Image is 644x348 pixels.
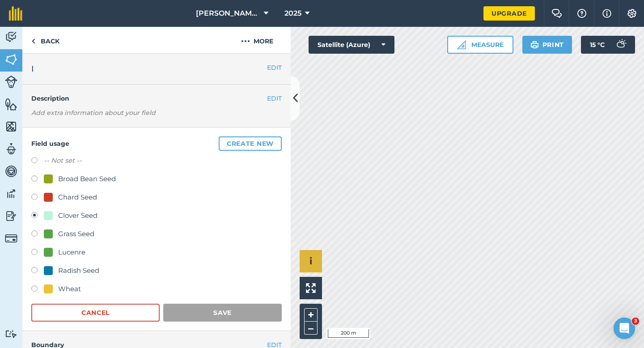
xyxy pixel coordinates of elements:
[304,322,318,335] button: –
[5,120,17,133] img: svg+xml;base64,PHN2ZyB4bWxucz0iaHR0cDovL3d3dy53My5vcmcvMjAwMC9zdmciIHdpZHRoPSI1NiIgaGVpZ2h0PSI2MC...
[9,6,22,21] img: fieldmargin Logo
[5,76,17,88] img: svg+xml;base64,PD94bWwgdmVyc2lvbj0iMS4wIiBlbmNvZGluZz0idXRmLTgiPz4KPCEtLSBHZW5lcmF0b3I6IEFkb2JlIE...
[196,8,260,19] span: [PERSON_NAME] & Sons
[5,165,17,178] img: svg+xml;base64,PD94bWwgdmVyc2lvbj0iMS4wIiBlbmNvZGluZz0idXRmLTgiPz4KPCEtLSBHZW5lcmF0b3I6IEFkb2JlIE...
[576,9,587,18] img: A question mark icon
[5,232,17,245] img: svg+xml;base64,PD94bWwgdmVyc2lvbj0iMS4wIiBlbmNvZGluZz0idXRmLTgiPz4KPCEtLSBHZW5lcmF0b3I6IEFkb2JlIE...
[31,136,282,151] h4: Field usage
[58,174,116,184] div: Broad Bean Seed
[22,27,68,53] a: Back
[457,40,466,49] img: Ruler icon
[5,142,17,156] img: svg+xml;base64,PD94bWwgdmVyc2lvbj0iMS4wIiBlbmNvZGluZz0idXRmLTgiPz4KPCEtLSBHZW5lcmF0b3I6IEFkb2JlIE...
[58,192,97,203] div: Chard Seed
[309,36,394,54] button: Satellite (Azure)
[309,255,312,267] span: i
[219,136,282,151] button: Create new
[267,93,282,103] button: EDIT
[31,93,282,103] h4: Description
[581,36,635,54] button: 15 °C
[284,8,301,19] span: 2025
[267,63,282,72] button: EDIT
[31,304,160,322] button: Cancel
[483,6,535,21] a: Upgrade
[58,229,94,239] div: Grass Seed
[447,36,513,54] button: Measure
[224,27,291,53] button: More
[31,63,34,75] span: I
[163,304,282,322] button: Save
[612,36,630,54] img: svg+xml;base64,PD94bWwgdmVyc2lvbj0iMS4wIiBlbmNvZGluZz0idXRmLTgiPz4KPCEtLSBHZW5lcmF0b3I6IEFkb2JlIE...
[530,39,539,50] img: svg+xml;base64,PHN2ZyB4bWxucz0iaHR0cDovL3d3dy53My5vcmcvMjAwMC9zdmciIHdpZHRoPSIxOSIgaGVpZ2h0PSIyNC...
[522,36,572,54] button: Print
[5,30,17,44] img: svg+xml;base64,PD94bWwgdmVyc2lvbj0iMS4wIiBlbmNvZGluZz0idXRmLTgiPz4KPCEtLSBHZW5lcmF0b3I6IEFkb2JlIE...
[5,330,17,338] img: svg+xml;base64,PD94bWwgdmVyc2lvbj0iMS4wIiBlbmNvZGluZz0idXRmLTgiPz4KPCEtLSBHZW5lcmF0b3I6IEFkb2JlIE...
[58,265,99,276] div: Radish Seed
[304,308,318,322] button: +
[627,9,637,18] img: A cog icon
[632,318,639,325] span: 3
[58,284,81,294] div: Wheat
[31,109,156,117] em: Add extra information about your field
[31,36,35,47] img: svg+xml;base64,PHN2ZyB4bWxucz0iaHR0cDovL3d3dy53My5vcmcvMjAwMC9zdmciIHdpZHRoPSI5IiBoZWlnaHQ9IjI0Ii...
[551,9,562,18] img: Two speech bubbles overlapping with the left bubble in the forefront
[58,247,85,258] div: Lucenre
[5,209,17,223] img: svg+xml;base64,PD94bWwgdmVyc2lvbj0iMS4wIiBlbmNvZGluZz0idXRmLTgiPz4KPCEtLSBHZW5lcmF0b3I6IEFkb2JlIE...
[602,8,611,19] img: svg+xml;base64,PHN2ZyB4bWxucz0iaHR0cDovL3d3dy53My5vcmcvMjAwMC9zdmciIHdpZHRoPSIxNyIgaGVpZ2h0PSIxNy...
[590,36,605,54] span: 15 ° C
[241,36,250,47] img: svg+xml;base64,PHN2ZyB4bWxucz0iaHR0cDovL3d3dy53My5vcmcvMjAwMC9zdmciIHdpZHRoPSIyMCIgaGVpZ2h0PSIyNC...
[614,318,635,339] iframe: Intercom live chat
[5,187,17,200] img: svg+xml;base64,PD94bWwgdmVyc2lvbj0iMS4wIiBlbmNvZGluZz0idXRmLTgiPz4KPCEtLSBHZW5lcmF0b3I6IEFkb2JlIE...
[306,283,316,293] img: Four arrows, one pointing top left, one top right, one bottom right and the last bottom left
[5,98,17,111] img: svg+xml;base64,PHN2ZyB4bWxucz0iaHR0cDovL3d3dy53My5vcmcvMjAwMC9zdmciIHdpZHRoPSI1NiIgaGVpZ2h0PSI2MC...
[5,53,17,66] img: svg+xml;base64,PHN2ZyB4bWxucz0iaHR0cDovL3d3dy53My5vcmcvMjAwMC9zdmciIHdpZHRoPSI1NiIgaGVpZ2h0PSI2MC...
[300,250,322,272] button: i
[58,210,97,221] div: Clover Seed
[44,155,82,166] label: -- Not set --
